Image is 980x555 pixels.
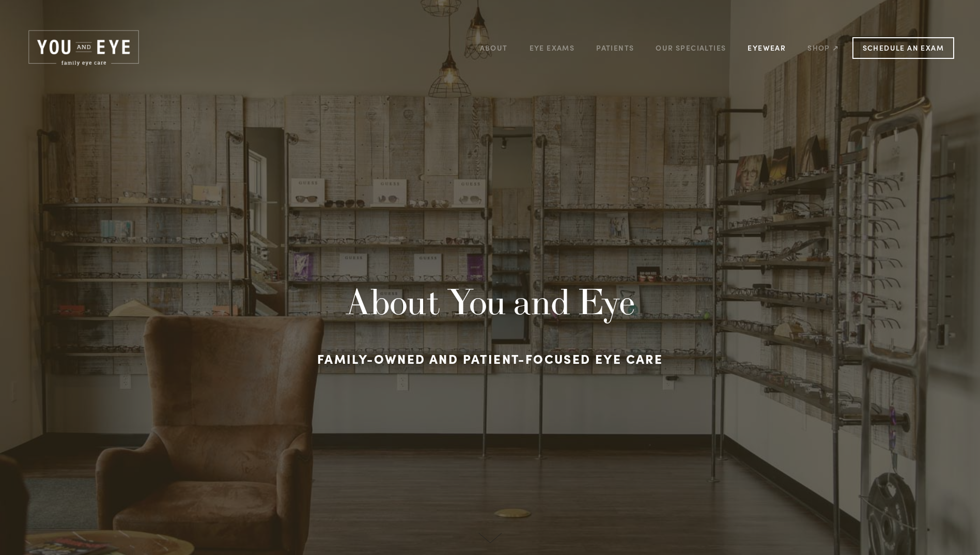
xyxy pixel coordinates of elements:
[207,281,773,322] h1: About You and Eye
[656,43,726,53] a: Our Specialties
[480,40,508,56] a: About
[207,346,773,371] h3: Family-owned and patient-focused eye care
[596,40,634,56] a: Patients
[530,40,575,56] a: Eye Exams
[852,37,954,59] a: Schedule an Exam
[748,40,786,56] a: Eyewear
[807,40,839,56] a: Shop ↗
[26,28,142,68] img: Rochester, MN | You and Eye | Family Eye Care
